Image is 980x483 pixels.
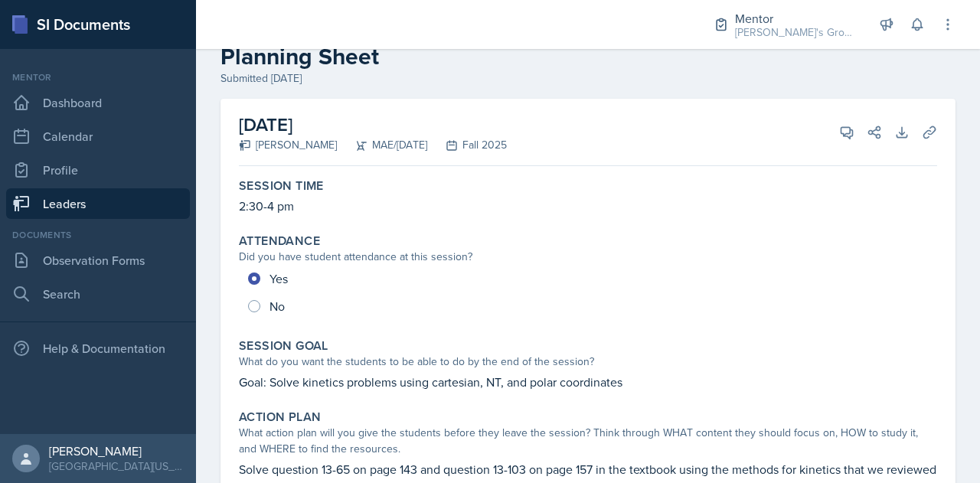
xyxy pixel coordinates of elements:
[6,228,190,242] div: Documents
[6,245,190,276] a: Observation Forms
[735,24,857,41] div: [PERSON_NAME]'s Groups / Fall 2025
[239,338,328,354] label: Session Goal
[239,233,320,249] label: Attendance
[239,178,324,194] label: Session Time
[6,188,190,219] a: Leaders
[239,197,937,215] p: 2:30-4 pm
[49,459,184,474] div: [GEOGRAPHIC_DATA][US_STATE] in [GEOGRAPHIC_DATA]
[239,111,507,139] h2: [DATE]
[6,279,190,309] a: Search
[220,70,955,86] div: Submitted [DATE]
[6,121,190,152] a: Calendar
[6,70,190,84] div: Mentor
[49,443,184,459] div: [PERSON_NAME]
[427,137,507,153] div: Fall 2025
[337,137,427,153] div: MAE/[DATE]
[239,425,937,457] div: What action plan will you give the students before they leave the session? Think through WHAT con...
[6,155,190,185] a: Profile
[239,373,937,391] p: Goal: Solve kinetics problems using cartesian, NT, and polar coordinates
[239,137,337,153] div: [PERSON_NAME]
[239,354,937,370] div: What do you want the students to be able to do by the end of the session?
[6,87,190,118] a: Dashboard
[6,333,190,364] div: Help & Documentation
[735,9,857,28] div: Mentor
[220,43,955,70] h2: Planning Sheet
[239,410,321,425] label: Action Plan
[239,249,937,265] div: Did you have student attendance at this session?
